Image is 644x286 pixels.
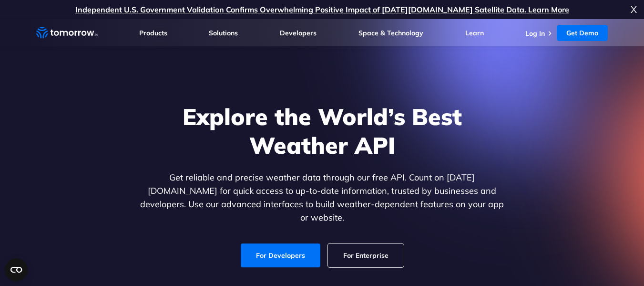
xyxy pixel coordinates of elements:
[75,5,569,14] a: Independent U.S. Government Validation Confirms Overwhelming Positive Impact of [DATE][DOMAIN_NAM...
[5,258,28,281] button: Open CMP widget
[138,171,506,224] p: Get reliable and precise weather data through our free API. Count on [DATE][DOMAIN_NAME] for quic...
[328,244,404,267] a: For Enterprise
[138,102,506,159] h1: Explore the World’s Best Weather API
[280,29,317,37] a: Developers
[241,244,320,267] a: For Developers
[209,29,238,37] a: Solutions
[36,26,98,40] a: Home link
[358,29,423,37] a: Space & Technology
[525,29,545,38] a: Log In
[139,29,167,37] a: Products
[557,25,608,41] a: Get Demo
[465,29,484,37] a: Learn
